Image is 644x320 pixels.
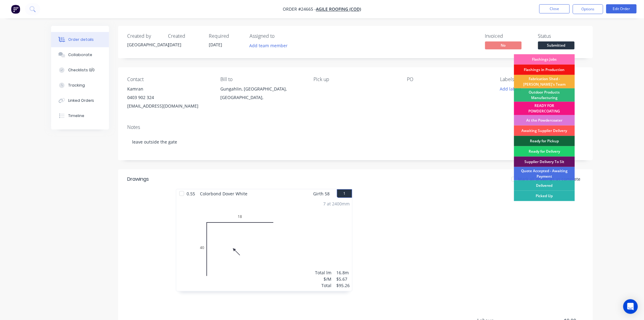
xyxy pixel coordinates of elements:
[514,191,575,201] div: Picked Up
[514,167,575,180] div: Quote Accepted - Awaiting Payment
[315,269,331,276] div: Total lm
[313,189,330,198] span: Girth 58
[176,198,352,291] div: 040187 at 2400mmTotal lm$/MTotal16.8m$5.67$95.26
[51,47,109,62] button: Collaborate
[51,62,109,78] button: Checklists 0/0
[283,6,316,12] span: Order #24665 -
[68,37,94,42] div: Order details
[127,85,211,110] div: Kamran0403 902 324[EMAIL_ADDRESS][DOMAIN_NAME]
[168,42,181,48] span: [DATE]
[573,4,603,14] button: Options
[127,85,211,93] div: Kamran
[514,157,575,167] div: Supplier Delivery To Sit
[407,76,490,82] div: PO
[606,4,637,13] button: Edit Order
[514,54,575,65] div: Flashings Jobs
[538,41,575,49] span: Submitted
[246,41,291,50] button: Add team member
[497,85,525,93] button: Add labels
[538,41,575,51] button: Submitted
[316,6,361,12] a: Agile Roofing (COD)
[220,85,304,104] div: Gungahlin, [GEOGRAPHIC_DATA], [GEOGRAPHIC_DATA],
[127,76,211,82] div: Contact
[314,76,397,82] div: Pick up
[198,189,250,198] span: Colorbond Dover White
[514,88,575,102] div: Outdoor Products Manufacturing
[539,4,570,13] button: Close
[514,136,575,146] div: Ready for Pickup
[51,78,109,93] button: Tracking
[220,76,304,82] div: Bill to
[623,299,638,314] div: Open Intercom Messenger
[336,269,350,276] div: 16.8m
[500,76,584,82] div: Labels
[168,33,201,39] div: Created
[68,98,94,103] div: Linked Orders
[127,41,161,48] div: [GEOGRAPHIC_DATA]
[514,146,575,157] div: Ready for Delivery
[514,180,575,191] div: Delivered
[209,33,242,39] div: Required
[514,126,575,136] div: Awaiting Supplier Delivery
[51,32,109,47] button: Order details
[538,33,584,39] div: Status
[250,41,291,50] button: Add team member
[315,276,331,282] div: $/M
[336,282,350,289] div: $95.26
[127,176,149,183] div: Drawings
[51,93,109,108] button: Linked Orders
[337,189,352,198] button: 1
[68,67,95,73] div: Checklists 0/0
[51,108,109,123] button: Timeline
[220,85,304,102] div: Gungahlin, [GEOGRAPHIC_DATA], [GEOGRAPHIC_DATA],
[250,33,310,39] div: Assigned to
[127,93,211,102] div: 0403 902 324
[127,133,584,151] div: leave outside the gate
[315,282,331,289] div: Total
[514,75,575,88] div: Fabrication Shed - [PERSON_NAME]'s Team
[11,5,20,14] img: Factory
[184,189,198,198] span: 0.55
[336,276,350,282] div: $5.67
[514,115,575,126] div: At the Powdercoater
[127,124,584,130] div: Notes
[323,201,350,207] div: 7 at 2400mm
[485,33,531,39] div: Invoiced
[209,42,222,48] span: [DATE]
[485,41,522,49] span: No
[514,102,575,115] div: READY FOR POWDERCOATING
[127,102,211,110] div: [EMAIL_ADDRESS][DOMAIN_NAME]
[514,65,575,75] div: Flashings in Production
[68,83,85,88] div: Tracking
[68,113,84,119] div: Timeline
[68,52,92,58] div: Collaborate
[127,33,161,39] div: Created by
